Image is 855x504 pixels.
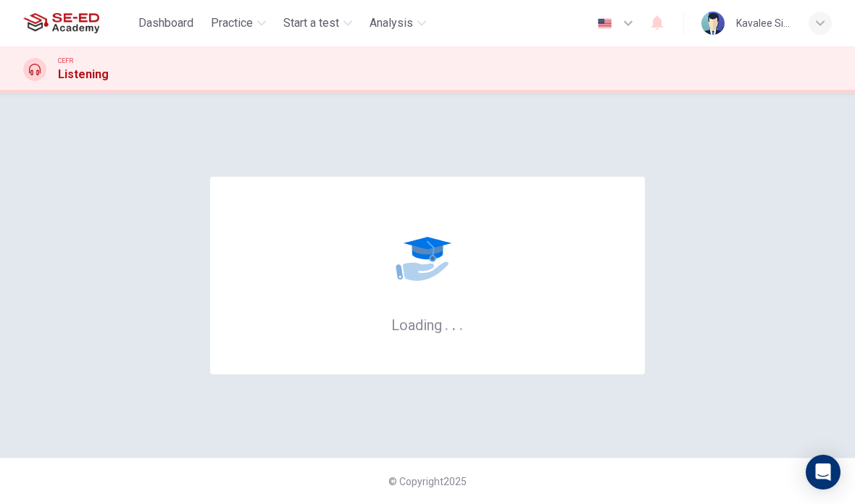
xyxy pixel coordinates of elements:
[451,311,456,335] h6: .
[278,10,358,36] button: Start a test
[23,9,133,38] a: SE-ED Academy logo
[736,14,791,32] div: Kavalee Sittitunyagum
[806,455,841,490] div: Open Intercom Messenger
[444,311,449,335] h6: .
[364,10,432,36] button: Analysis
[23,9,99,38] img: SE-ED Academy logo
[283,14,339,32] span: Start a test
[701,12,725,35] img: Profile picture
[596,18,614,29] img: en
[388,476,467,487] span: © Copyright 2025
[58,66,109,83] h1: Listening
[391,315,464,334] h6: Loading
[459,311,464,335] h6: .
[138,14,193,32] span: Dashboard
[370,14,413,32] span: Analysis
[211,14,253,32] span: Practice
[205,10,272,36] button: Practice
[58,56,73,66] span: CEFR
[133,10,199,36] button: Dashboard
